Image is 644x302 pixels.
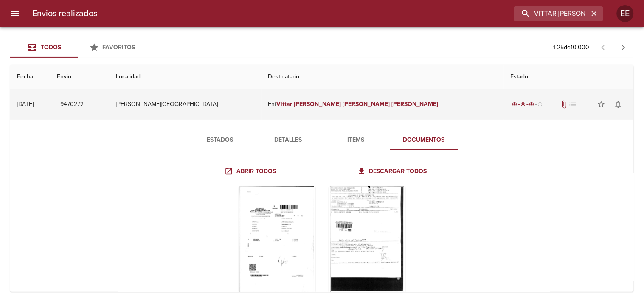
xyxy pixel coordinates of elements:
[109,65,261,89] th: Localidad
[614,100,623,109] span: notifications_none
[223,164,279,179] a: Abrir todos
[514,6,589,21] input: buscar
[560,100,569,109] span: Tiene documentos adjuntos
[50,65,110,89] th: Envio
[17,101,34,108] div: [DATE]
[41,44,61,51] span: Todos
[60,99,84,110] span: 9470272
[259,135,317,145] span: Detalles
[529,102,534,107] span: radio_button_checked
[617,5,634,22] div: Abrir información de usuario
[395,135,453,145] span: Documentos
[186,130,458,150] div: Tabs detalle de guia
[262,65,504,89] th: Destinatario
[538,102,543,107] span: radio_button_unchecked
[343,101,390,108] em: [PERSON_NAME]
[593,96,610,113] button: Agregar a favoritos
[226,166,276,177] span: Abrir todos
[103,44,135,51] span: Favoritos
[569,100,577,109] span: No tiene pedido asociado
[391,101,439,108] em: [PERSON_NAME]
[521,102,526,107] span: radio_button_checked
[32,7,97,20] h6: Envios realizados
[356,164,430,179] a: Descargar todos
[511,100,545,109] div: En viaje
[327,135,385,145] span: Items
[359,166,427,177] span: Descargar todos
[10,37,146,58] div: Tabs Envios
[109,89,261,120] td: [PERSON_NAME][GEOGRAPHIC_DATA]
[277,101,292,108] em: Vittar
[329,186,405,292] div: Arir imagen
[191,135,249,145] span: Estados
[57,97,87,112] button: 9470272
[613,37,634,58] span: Pagina siguiente
[262,89,504,120] td: Ent
[617,5,634,22] div: EE
[10,65,50,89] th: Fecha
[597,100,606,109] span: star_border
[5,3,25,24] button: menu
[239,186,315,292] div: Arir imagen
[593,43,613,51] span: Pagina anterior
[610,96,627,113] button: Activar notificaciones
[512,102,517,107] span: radio_button_checked
[554,43,590,52] p: 1 - 25 de 10.000
[294,101,341,108] em: [PERSON_NAME]
[504,65,634,89] th: Estado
